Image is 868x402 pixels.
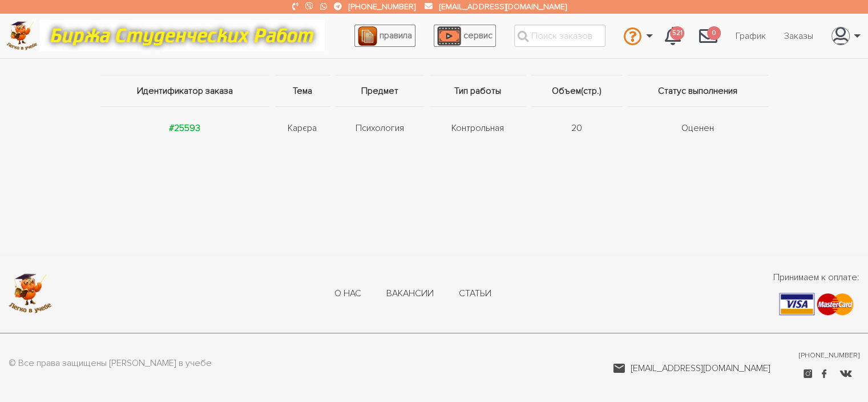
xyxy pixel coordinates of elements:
a: правила [354,25,415,47]
th: Предмет [333,75,427,106]
span: сервис [463,30,492,41]
th: Тип работы [427,75,528,106]
a: График [726,25,775,47]
span: 521 [670,26,684,41]
td: Контрольная [427,106,528,149]
a: Заказы [775,25,822,47]
a: О нас [334,288,361,300]
td: 20 [528,106,625,149]
a: [EMAIL_ADDRESS][DOMAIN_NAME] [613,361,770,375]
a: 521 [656,21,690,51]
a: [PHONE_NUMBER] [799,351,859,361]
img: agreement_icon-feca34a61ba7f3d1581b08bc946b2ec1ccb426f67415f344566775c155b7f62c.png [358,26,377,46]
img: play_icon-49f7f135c9dc9a03216cfdbccbe1e3994649169d890fb554cedf0eac35a01ba8.png [437,26,461,46]
img: payment-9f1e57a40afa9551f317c30803f4599b5451cfe178a159d0fc6f00a10d51d3ba.png [779,293,854,316]
span: 0 [707,26,721,41]
th: Идентификатор заказа [100,75,272,106]
a: [PHONE_NUMBER] [349,2,415,11]
a: сервис [434,25,496,47]
img: logo-c4363faeb99b52c628a42810ed6dfb4293a56d4e4775eb116515dfe7f33672af.png [9,273,52,313]
img: logo-c4363faeb99b52c628a42810ed6dfb4293a56d4e4775eb116515dfe7f33672af.png [6,21,38,50]
span: правила [380,30,412,41]
a: Статьи [459,288,491,300]
th: Статус выполнения [625,75,768,106]
td: Оценен [625,106,768,149]
p: © Все права защищены [PERSON_NAME] в учебе [9,356,212,371]
td: Карєра [272,106,333,149]
a: Вакансии [386,288,434,300]
span: Принимаем к оплате: [773,270,859,284]
span: [EMAIL_ADDRESS][DOMAIN_NAME] [631,361,770,375]
a: 0 [690,21,726,51]
a: [EMAIL_ADDRESS][DOMAIN_NAME] [439,2,566,11]
img: motto-12e01f5a76059d5f6a28199ef077b1f78e012cfde436ab5cf1d4517935686d32.gif [39,20,325,51]
th: Тема [272,75,333,106]
th: Объем(стр.) [528,75,625,106]
td: Психология [333,106,427,149]
input: Поиск заказов [514,25,605,47]
a: #25593 [169,122,200,134]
